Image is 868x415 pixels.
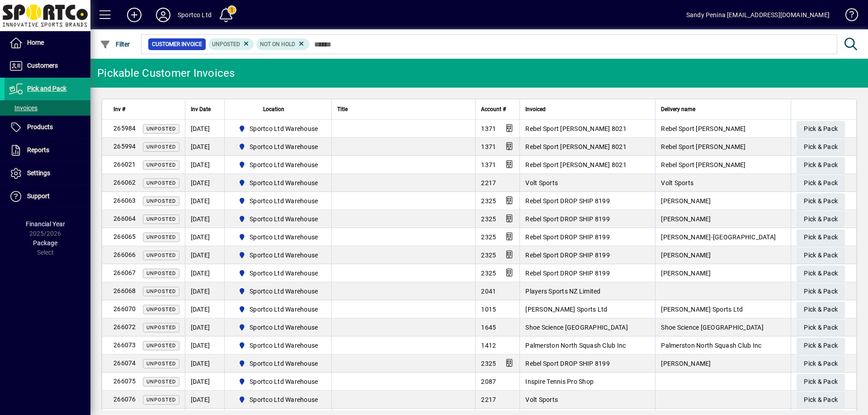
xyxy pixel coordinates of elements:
[804,284,838,299] span: Pick & Pack
[804,248,838,263] span: Pick & Pack
[525,197,610,205] span: Rebel Sport DROP SHIP 8199
[185,210,224,228] td: [DATE]
[525,215,610,223] span: Rebel Sport DROP SHIP 8199
[250,233,318,242] span: Sportco Ltd Warehouse
[185,264,224,282] td: [DATE]
[661,104,695,114] span: Delivery name
[804,302,838,317] span: Pick & Pack
[113,341,136,349] span: 266073
[146,343,176,349] span: Unposted
[250,395,318,404] span: Sportco Ltd Warehouse
[256,38,309,50] mat-chip: Hold Status: Not On Hold
[337,104,348,114] span: Title
[481,324,496,331] span: 1645
[661,215,711,223] span: [PERSON_NAME]
[250,287,318,296] span: Sportco Ltd Warehouse
[804,392,838,407] span: Pick & Pack
[113,378,136,385] span: 266075
[113,251,136,258] span: 266066
[235,376,322,387] span: Sportco Ltd Warehouse
[33,239,57,247] span: Package
[260,41,295,47] span: Not On Hold
[661,143,745,150] span: Rebel Sport [PERSON_NAME]
[113,125,136,132] span: 265984
[97,66,235,80] div: Pickable Customer Invoices
[481,197,496,205] span: 2325
[250,142,318,151] span: Sportco Ltd Warehouse
[146,397,176,403] span: Unposted
[146,126,176,132] span: Unposted
[27,62,58,69] span: Customers
[525,342,626,349] span: Palmerston North Squash Club Inc
[98,36,132,52] button: Filter
[525,252,610,259] span: Rebel Sport DROP SHIP 8199
[235,123,322,134] span: Sportco Ltd Warehouse
[525,233,610,241] span: Rebel Sport DROP SHIP 8199
[661,197,711,205] span: [PERSON_NAME]
[481,179,496,187] span: 2217
[661,104,785,114] div: Delivery name
[113,161,136,168] span: 266021
[525,161,627,168] span: Rebel Sport [PERSON_NAME] 8021
[804,194,838,209] span: Pick & Pack
[113,104,179,114] div: Inv #
[146,361,176,367] span: Unposted
[797,338,845,354] button: Pick & Pack
[525,104,546,114] span: Invoiced
[5,32,90,54] a: Home
[113,197,136,204] span: 266063
[661,324,764,331] span: Shoe Science [GEOGRAPHIC_DATA]
[525,270,610,277] span: Rebel Sport DROP SHIP 8199
[146,216,176,222] span: Unposted
[113,104,125,114] span: Inv #
[27,169,50,177] span: Settings
[481,215,496,223] span: 2325
[235,340,322,351] span: Sportco Ltd Warehouse
[146,325,176,331] span: Unposted
[797,356,845,372] button: Pick & Pack
[178,8,212,22] div: Sportco Ltd
[250,124,318,133] span: Sportco Ltd Warehouse
[185,391,224,409] td: [DATE]
[235,196,322,206] span: Sportco Ltd Warehouse
[797,392,845,408] button: Pick & Pack
[804,374,838,389] span: Pick & Pack
[481,306,496,313] span: 1015
[235,232,322,242] span: Sportco Ltd Warehouse
[525,324,628,331] span: Shoe Science [GEOGRAPHIC_DATA]
[146,289,176,294] span: Unposted
[185,336,224,354] td: [DATE]
[481,270,496,277] span: 2325
[797,229,845,246] button: Pick & Pack
[797,320,845,336] button: Pick & Pack
[208,38,254,50] mat-chip: Customer Invoice Status: Unposted
[797,374,845,390] button: Pick & Pack
[661,125,745,132] span: Rebel Sport [PERSON_NAME]
[27,123,53,131] span: Products
[250,359,318,368] span: Sportco Ltd Warehouse
[263,104,284,114] span: Location
[686,8,830,22] div: Sandy Penina [EMAIL_ADDRESS][DOMAIN_NAME]
[191,104,219,114] div: Inv Date
[661,179,693,187] span: Volt Sports
[27,85,66,92] span: Pick and Pack
[146,180,176,186] span: Unposted
[113,305,136,312] span: 266070
[185,120,224,138] td: [DATE]
[185,318,224,336] td: [DATE]
[100,41,130,48] span: Filter
[235,322,322,333] span: Sportco Ltd Warehouse
[113,143,136,150] span: 265994
[797,302,845,318] button: Pick & Pack
[804,176,838,191] span: Pick & Pack
[185,373,224,391] td: [DATE]
[804,266,838,281] span: Pick & Pack
[481,288,496,295] span: 2041
[250,341,318,350] span: Sportco Ltd Warehouse
[481,360,496,367] span: 2325
[185,354,224,373] td: [DATE]
[5,100,90,116] a: Invoices
[250,269,318,278] span: Sportco Ltd Warehouse
[113,215,136,222] span: 266064
[212,41,240,47] span: Unposted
